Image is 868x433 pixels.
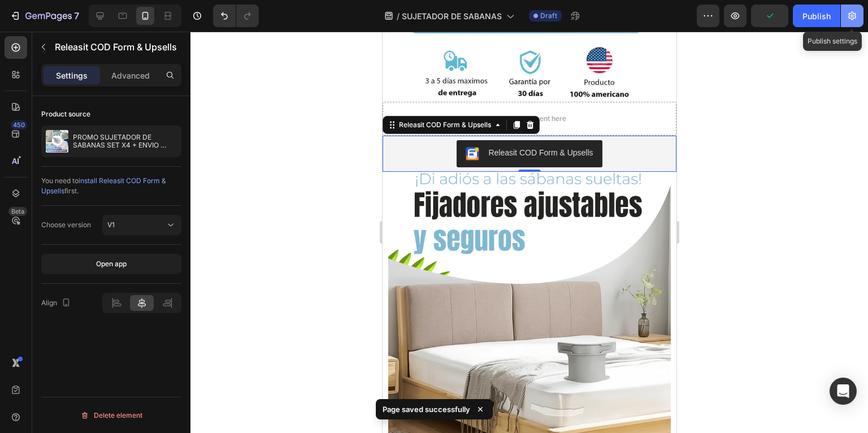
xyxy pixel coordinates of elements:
[56,70,88,81] p: Settings
[830,378,857,405] div: Open Intercom Messenger
[73,133,177,149] p: PROMO SUJETADOR DE SABANAS SET X4 + ENVIO GRATIS
[111,70,150,81] p: Advanced
[383,32,676,433] iframe: Design area
[793,5,840,27] button: Publish
[41,176,181,196] div: You need to first.
[41,220,91,230] div: Choose version
[5,5,84,27] button: 7
[55,40,177,54] p: Releasit COD Form & Upsells
[383,404,470,415] p: Page saved successfully
[41,254,181,274] button: Open app
[107,220,115,229] span: V1
[540,11,557,21] span: Draft
[802,10,831,22] div: Publish
[41,176,166,195] span: install Releasit COD Form & Upsells
[397,10,400,22] span: /
[41,406,181,425] button: Delete element
[96,259,127,269] div: Open app
[102,215,181,235] button: V1
[402,10,502,22] span: SUJETADOR DE SABANAS
[213,5,259,27] div: Undo/Redo
[46,130,68,153] img: product feature img
[41,109,90,119] div: Product source
[74,9,79,23] p: 7
[11,120,27,129] div: 450
[8,207,27,216] div: Beta
[80,409,142,422] div: Delete element
[41,296,73,311] div: Align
